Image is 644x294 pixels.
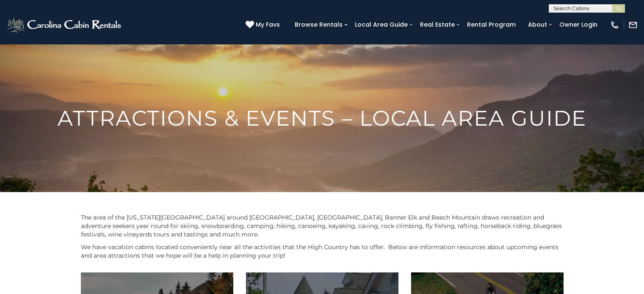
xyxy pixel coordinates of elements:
[6,16,124,33] img: White-1-2.png
[246,20,282,30] a: My Favs
[610,20,619,30] img: phone-regular-white.png
[81,243,564,260] p: We have vacation cabins located conveniently near all the activities that the High Country has to...
[628,20,638,30] img: mail-regular-white.png
[416,18,459,31] a: Real Estate
[256,20,280,29] span: My Favs
[290,18,347,31] a: Browse Rentals
[555,18,602,31] a: Owner Login
[524,18,551,31] a: About
[463,18,520,31] a: Rental Program
[81,213,564,239] p: The area of the [US_STATE][GEOGRAPHIC_DATA] around [GEOGRAPHIC_DATA], [GEOGRAPHIC_DATA], Banner E...
[351,18,412,31] a: Local Area Guide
